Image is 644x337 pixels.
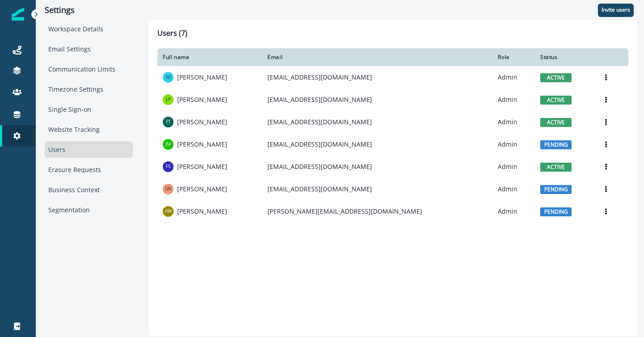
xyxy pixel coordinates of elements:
[165,209,172,214] div: Alicia Wilson
[45,5,133,15] p: Settings
[157,29,628,41] h1: Users (7)
[177,73,227,82] p: [PERSON_NAME]
[599,138,613,151] button: Options
[540,207,572,216] span: pending
[492,111,535,133] td: Admin
[540,96,572,105] span: active
[540,54,588,61] div: Status
[165,187,171,191] div: Oak Nguyen
[492,133,535,156] td: Admin
[498,54,530,61] div: Role
[262,111,492,133] td: [EMAIL_ADDRESS][DOMAIN_NAME]
[45,21,133,37] div: Workspace Details
[45,101,133,118] div: Single Sign-on
[540,140,572,149] span: pending
[45,202,133,218] div: Segmentation
[177,207,227,216] p: [PERSON_NAME]
[12,8,24,21] img: Inflection
[177,162,227,171] p: [PERSON_NAME]
[165,75,171,80] div: Vic Davis
[492,88,535,111] td: Admin
[267,54,487,61] div: Email
[165,142,171,147] div: Johnny Mullen
[262,200,492,223] td: [PERSON_NAME][EMAIL_ADDRESS][DOMAIN_NAME]
[599,182,613,196] button: Options
[599,115,613,129] button: Options
[262,133,492,156] td: [EMAIL_ADDRESS][DOMAIN_NAME]
[540,73,572,82] span: active
[45,141,133,158] div: Users
[492,178,535,200] td: Admin
[598,4,634,17] button: Invite users
[262,88,492,111] td: [EMAIL_ADDRESS][DOMAIN_NAME]
[599,205,613,218] button: Options
[262,66,492,88] td: [EMAIL_ADDRESS][DOMAIN_NAME]
[492,66,535,88] td: Admin
[163,54,257,61] div: Full name
[166,164,170,169] div: Frank Sarnie
[45,41,133,57] div: Email Settings
[492,156,535,178] td: Admin
[262,156,492,178] td: [EMAIL_ADDRESS][DOMAIN_NAME]
[166,120,170,124] div: Folarin Tella
[45,121,133,138] div: Website Tracking
[599,160,613,173] button: Options
[177,185,227,194] p: [PERSON_NAME]
[45,161,133,178] div: Erasure Requests
[177,140,227,149] p: [PERSON_NAME]
[540,185,572,194] span: pending
[540,163,572,172] span: active
[492,200,535,223] td: Admin
[599,71,613,84] button: Options
[602,7,630,13] p: Invite users
[177,95,227,104] p: [PERSON_NAME]
[166,97,171,102] div: LeAndra Pitts
[599,93,613,106] button: Options
[540,118,572,127] span: active
[262,178,492,200] td: [EMAIL_ADDRESS][DOMAIN_NAME]
[45,181,133,198] div: Business Context
[177,118,227,126] p: [PERSON_NAME]
[45,81,133,97] div: Timezone Settings
[45,61,133,77] div: Communication Limits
